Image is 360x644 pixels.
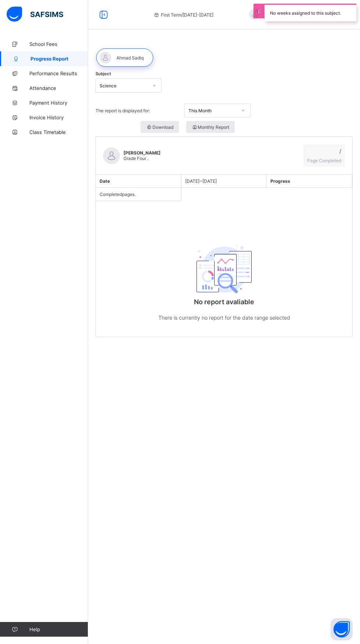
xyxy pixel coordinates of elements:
[188,108,237,113] div: This Month
[146,124,173,130] span: Download
[123,150,161,156] span: [PERSON_NAME]
[29,41,88,47] span: School Fees
[29,85,88,91] span: Attendance
[29,626,88,632] span: Help
[192,124,230,130] span: Monthly Report
[264,4,356,21] div: No weeks assigned to this subject.
[29,70,88,76] span: Performance Results
[29,100,88,106] span: Payment History
[307,158,341,163] span: Page Completed
[151,225,298,337] div: No report avaliable
[100,83,148,88] div: Science
[29,129,88,135] span: Class Timetable
[151,298,298,306] p: No report avaliable
[123,156,161,161] span: Grade Four .
[100,178,110,184] span: Date
[242,9,345,21] div: AbuSadiq
[307,148,341,154] span: /
[331,618,353,640] button: Open asap
[197,245,252,294] img: classEmptyState.7d4ec5dc6d57f4e1adfd249b62c1c528.svg
[151,313,298,322] p: There is currently no report for the date range selected
[186,121,266,133] a: Monthly Report
[29,114,88,120] span: Invoice History
[154,12,213,18] span: session/term information
[100,192,136,197] span: Completed pages.
[96,108,179,113] span: The report is displayed for:
[270,178,290,184] span: Progress
[30,56,88,62] span: Progress Report
[96,71,111,76] span: Subject
[7,7,63,22] img: safsims
[185,178,217,184] span: [DATE] ~ [DATE]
